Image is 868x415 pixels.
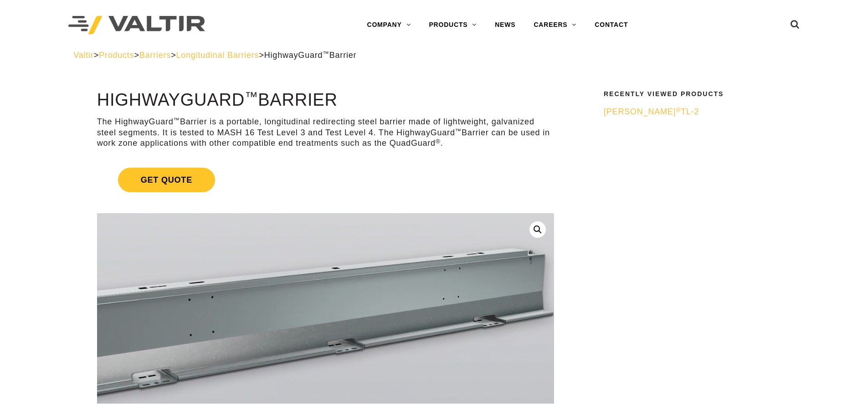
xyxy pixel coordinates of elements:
sup: ® [436,138,441,145]
div: > > > > [73,50,795,61]
a: CONTACT [586,16,637,34]
sup: ™ [245,89,258,104]
a: Get Quote [97,157,554,203]
h2: Recently Viewed Products [604,91,789,97]
img: Valtir [68,16,205,35]
sup: ® [676,107,681,113]
sup: ™ [455,128,462,134]
p: The HighwayGuard Barrier is a portable, longitudinal redirecting steel barrier made of lightweigh... [97,117,554,149]
span: Get Quote [118,168,215,192]
a: Valtir [73,51,93,60]
a: COMPANY [358,16,420,34]
h1: HighwayGuard Barrier [97,91,554,110]
a: CAREERS [524,16,586,34]
a: Longitudinal Barriers [176,51,259,60]
span: [PERSON_NAME] TL-2 [604,107,699,116]
sup: ™ [174,117,180,123]
a: NEWS [486,16,524,34]
a: [PERSON_NAME]®TL-2 [604,107,789,117]
a: PRODUCTS [420,16,486,34]
a: Barriers [139,51,171,60]
sup: ™ [323,50,329,57]
span: HighwayGuard Barrier [264,51,357,60]
a: Products [99,51,134,60]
